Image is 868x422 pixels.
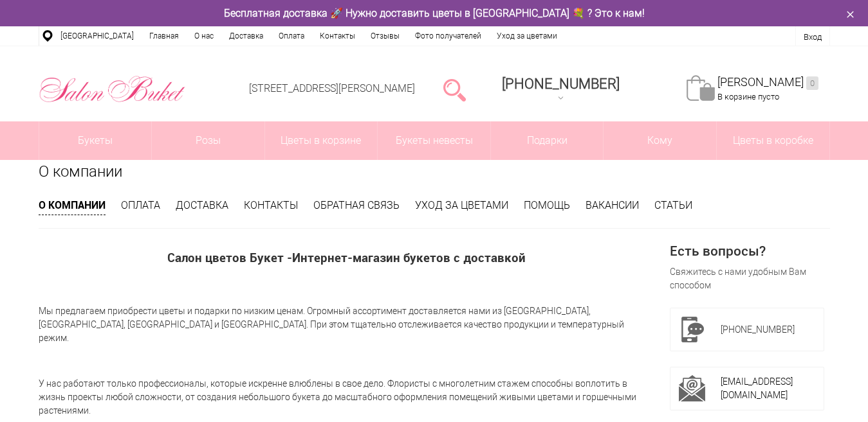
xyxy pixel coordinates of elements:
a: Доставка [176,199,228,211]
ins: 0 [806,76,818,90]
a: Букеты [39,121,152,160]
a: [PERSON_NAME] [717,75,818,90]
a: Контакты [244,199,298,211]
span: Салон цветов Букет - [167,249,292,265]
a: [STREET_ADDRESS][PERSON_NAME] [249,82,415,94]
a: Оплата [271,26,312,46]
a: Главная [142,26,187,46]
a: Розы [152,121,264,160]
a: Цветы в коробке [717,121,829,160]
span: [PHONE_NUMBER] [721,324,795,335]
span: В корзине пусто [717,92,779,101]
a: [GEOGRAPHIC_DATA] [53,26,142,46]
a: Уход за цветами [489,26,565,46]
div: Есть вопросы? [670,244,824,258]
a: Отзывы [363,26,407,46]
span: Кому [604,121,716,160]
a: Обратная связь [313,199,400,211]
a: Вход [804,32,822,42]
a: О нас [187,26,221,46]
a: Букеты невесты [378,121,490,160]
a: Фото получателей [407,26,489,46]
img: Цветы Нижний Новгород [39,73,186,106]
a: Контакты [312,26,363,46]
a: [PHONE_NUMBER] [494,71,627,108]
span: Интернет-магазин букетов с доставкой [292,249,526,265]
a: [EMAIL_ADDRESS][DOMAIN_NAME] [721,376,793,400]
div: Свяжитесь с нами удобным Вам способом [670,265,824,292]
a: Вакансии [586,199,639,211]
a: Доставка [221,26,271,46]
p: У нас работают только профессионалы, которые искренне влюблены в свое дело. Флористы с многолетни... [39,377,654,418]
a: Подарки [491,121,604,160]
a: Статьи [654,199,692,211]
a: Оплата [121,199,160,211]
h1: О компании [39,160,830,183]
a: Помощь [524,199,570,211]
a: Уход за цветами [415,199,508,211]
div: Бесплатная доставка 🚀 Нужно доставить цветы в [GEOGRAPHIC_DATA] 💐 ? Это к нам! [29,6,840,20]
a: О компании [39,198,106,215]
a: Цветы в корзине [265,121,378,160]
p: Мы предлагаем приобрести цветы и подарки по низким ценам. Огромный ассортимент доставляется нами ... [39,272,654,377]
span: [PHONE_NUMBER] [502,76,620,92]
